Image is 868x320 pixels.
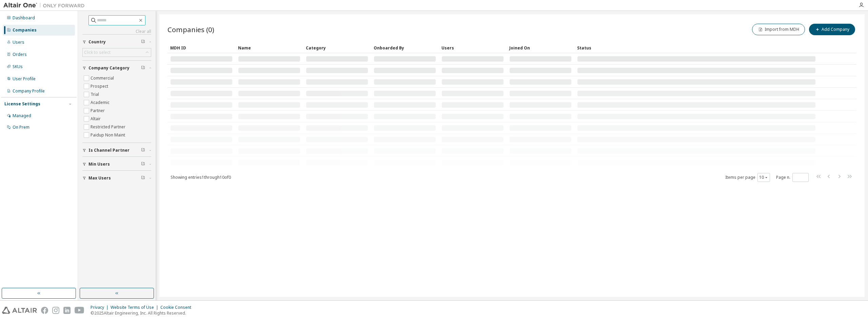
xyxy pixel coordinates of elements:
[82,29,151,34] a: Clear all
[160,305,195,310] div: Cookie Consent
[141,175,145,181] span: Clear filter
[88,175,111,181] span: Max Users
[88,162,110,167] span: Min Users
[91,305,111,310] div: Privacy
[809,24,855,35] button: Add Company
[91,74,115,82] label: Commercial
[238,42,300,53] div: Name
[13,52,27,57] div: Orders
[82,157,151,172] button: Min Users
[13,113,31,119] div: Managed
[41,307,48,314] img: facebook.svg
[83,48,151,57] div: Click to select
[374,42,436,53] div: Onboarded By
[91,99,111,107] label: Academic
[91,131,126,139] label: Paidup Non Maint
[82,61,151,76] button: Company Category
[111,305,160,310] div: Website Terms of Use
[82,35,151,49] button: Country
[2,307,37,314] img: altair_logo.svg
[91,123,127,131] label: Restricted Partner
[13,88,45,94] div: Company Profile
[4,101,40,107] div: License Settings
[84,50,111,55] div: Click to select
[91,310,195,316] p: © 2025 Altair Engineering, Inc. All Rights Reserved.
[88,65,130,71] span: Company Category
[752,24,805,35] button: Import from MDH
[441,42,504,53] div: Users
[776,173,809,182] span: Page n.
[91,107,106,115] label: Partner
[63,307,71,314] img: linkedin.svg
[3,2,88,9] img: Altair One
[91,82,110,90] label: Prospect
[141,65,145,71] span: Clear filter
[141,148,145,153] span: Clear filter
[82,143,151,158] button: Is Channel Partner
[759,175,768,180] button: 10
[75,307,84,314] img: youtube.svg
[725,173,770,182] span: Items per page
[91,90,100,99] label: Trial
[13,76,36,82] div: User Profile
[167,25,214,34] span: Companies (0)
[52,307,59,314] img: instagram.svg
[13,64,23,69] div: SKUs
[88,39,106,45] span: Country
[13,125,29,130] div: On Prem
[141,39,145,45] span: Clear filter
[13,27,37,33] div: Companies
[577,42,816,53] div: Status
[306,42,368,53] div: Category
[91,115,102,123] label: Altair
[509,42,572,53] div: Joined On
[13,40,24,45] div: Users
[88,148,130,153] span: Is Channel Partner
[82,171,151,186] button: Max Users
[141,162,145,167] span: Clear filter
[170,42,233,53] div: MDH ID
[171,174,231,180] span: Showing entries 1 through 10 of 0
[13,15,35,21] div: Dashboard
